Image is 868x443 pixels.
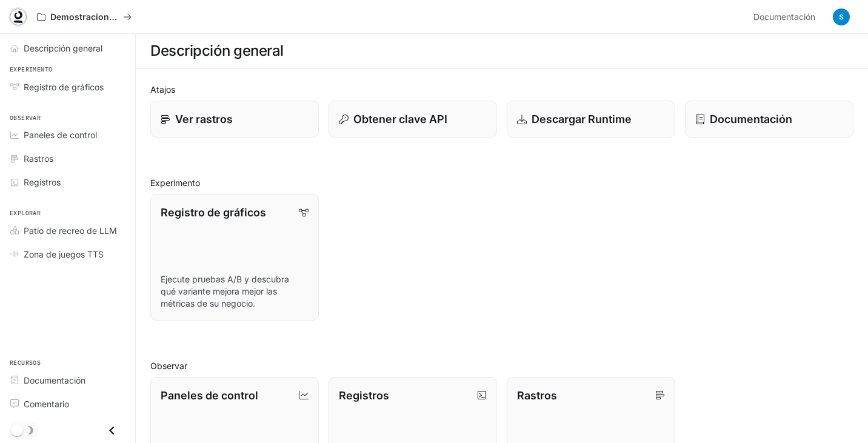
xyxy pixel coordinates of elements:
[5,124,130,145] a: Paneles de control
[24,225,117,236] font: Patio de recreo de LLM
[32,5,137,29] button: Todos los espacios de trabajo
[98,418,125,443] button: Cerrar cajón
[24,177,61,187] font: Registros
[10,65,52,73] font: Experimento
[532,113,632,125] font: Descargar Runtime
[749,5,824,29] a: Documentación
[11,423,23,436] span: Alternar modo oscuro
[685,101,853,138] a: Documentación
[5,172,130,193] a: Registros
[353,113,447,125] font: Obtener clave API
[5,370,130,391] a: Documentación
[161,206,266,219] font: Registro de gráficos
[24,249,104,259] font: Zona de juegos TTS
[10,114,41,122] font: Observar
[753,12,815,22] font: Documentación
[24,153,53,164] font: Rastros
[5,76,130,98] a: Registro de gráficos
[5,244,130,265] a: Zona de juegos TTS
[150,42,284,59] font: Descripción general
[24,399,69,409] font: Comentario
[150,361,187,371] font: Observar
[150,194,319,321] a: Registro de gráficosEjecute pruebas A/B y descubra qué variante mejora mejor las métricas de su n...
[329,101,497,138] button: Obtener clave API
[50,12,197,22] font: Demostraciones de IA en el mundo
[161,274,289,308] font: Ejecute pruebas A/B y descubra qué variante mejora mejor las métricas de su negocio.
[161,389,258,402] font: Paneles de control
[517,389,557,402] font: Rastros
[5,220,130,241] a: Patio de recreo de LLM
[24,43,102,53] font: Descripción general
[150,178,200,188] font: Experimento
[10,209,41,217] font: Explorar
[833,8,850,25] img: Avatar de usuario
[829,5,853,29] button: Avatar de usuario
[24,82,104,92] font: Registro de gráficos
[24,375,85,385] font: Documentación
[5,148,130,169] a: Rastros
[150,101,319,138] a: Ver rastros
[339,389,389,402] font: Registros
[507,101,675,138] a: Descargar Runtime
[175,113,233,125] font: Ver rastros
[5,393,130,415] a: Comentario
[150,84,175,95] font: Atajos
[5,38,130,59] a: Descripción general
[24,130,97,140] font: Paneles de control
[710,113,792,125] font: Documentación
[10,359,41,367] font: Recursos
